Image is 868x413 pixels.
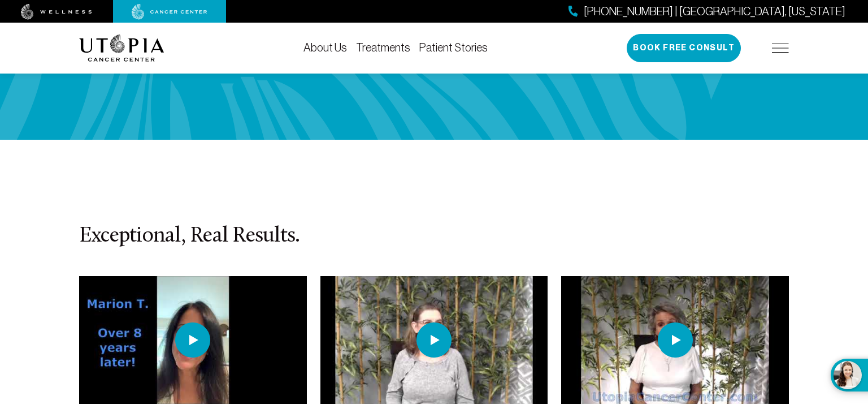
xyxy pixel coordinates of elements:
[658,322,693,358] img: play icon
[79,276,307,404] img: thumbnail
[419,41,488,54] a: Patient Stories
[21,4,92,20] img: wellness
[356,41,410,54] a: Treatments
[303,41,347,54] a: About Us
[132,4,207,20] img: cancer center
[772,44,789,53] img: icon-hamburger
[584,3,845,20] span: [PHONE_NUMBER] | [GEOGRAPHIC_DATA], [US_STATE]
[79,225,789,248] h3: Exceptional, Real Results.
[416,322,452,358] img: play icon
[79,35,164,62] img: logo
[175,322,210,358] img: play icon
[320,276,548,404] img: thumbnail
[627,34,741,62] button: Book Free Consult
[568,3,845,20] a: [PHONE_NUMBER] | [GEOGRAPHIC_DATA], [US_STATE]
[561,276,789,404] img: thumbnail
